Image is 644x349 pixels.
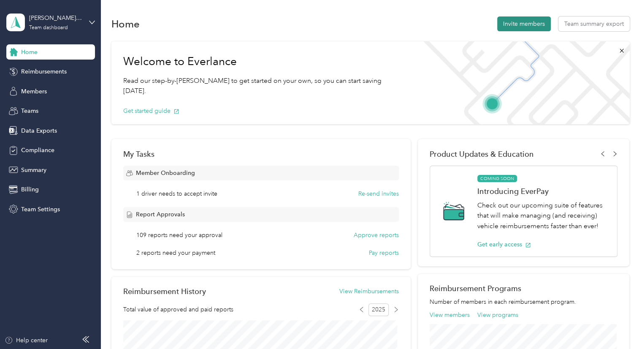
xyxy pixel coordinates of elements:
span: 2 reports need your payment [136,248,215,257]
button: Get early access [477,240,531,249]
iframe: Everlance-gr Chat Button Frame [597,302,644,349]
span: Team Settings [21,205,60,214]
button: View programs [477,311,518,319]
h2: Reimbursement History [123,287,206,296]
span: Reimbursements [21,67,67,76]
span: 2025 [368,303,389,316]
p: Read our step-by-[PERSON_NAME] to get started on your own, so you can start saving [DATE]. [123,76,403,96]
span: 1 driver needs to accept invite [136,189,217,198]
span: Summary [21,166,46,174]
span: Compliance [21,146,54,155]
img: Welcome to everlance [415,41,629,124]
button: Team summary export [558,16,630,31]
h2: Reimbursement Programs [430,284,617,293]
span: COMING SOON [477,175,517,183]
span: Member Onboarding [136,169,195,177]
div: [PERSON_NAME] Medical [29,14,82,22]
button: Re-send invites [358,189,399,198]
h1: Welcome to Everlance [123,55,403,68]
h1: Introducing EverPay [477,187,608,196]
button: Help center [5,336,48,345]
span: 109 reports need your approval [136,231,222,240]
div: Team dashboard [29,25,68,30]
span: Data Exports [21,126,57,135]
span: Billing [21,185,39,194]
span: Total value of approved and paid reports [123,305,233,314]
span: Report Approvals [136,210,185,219]
button: Pay reports [369,248,399,257]
p: Number of members in each reimbursement program. [430,297,617,306]
button: Approve reports [354,231,399,240]
button: Get started guide [123,106,179,115]
button: View Reimbursements [339,287,399,296]
div: My Tasks [123,150,399,158]
span: Teams [21,106,38,115]
button: View members [430,311,470,319]
h1: Home [111,19,140,28]
button: Invite members [497,16,551,31]
span: Members [21,87,47,96]
span: Product Updates & Education [430,150,534,158]
p: Check out our upcoming suite of features that will make managing (and receiving) vehicle reimburs... [477,200,608,232]
span: Home [21,48,38,57]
